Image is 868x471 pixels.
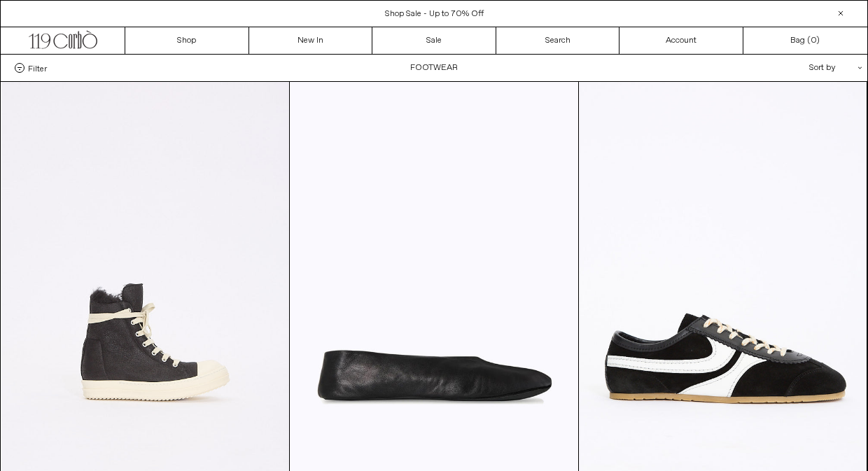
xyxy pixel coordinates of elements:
[125,27,249,54] a: Shop
[743,27,867,54] a: Bag ()
[385,8,484,20] a: Shop Sale - Up to 70% Off
[496,27,620,54] a: Search
[619,27,743,54] a: Account
[372,27,496,54] a: Sale
[28,63,47,73] span: Filter
[249,27,373,54] a: New In
[811,35,816,46] span: 0
[811,34,820,47] span: )
[727,55,853,81] div: Sort by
